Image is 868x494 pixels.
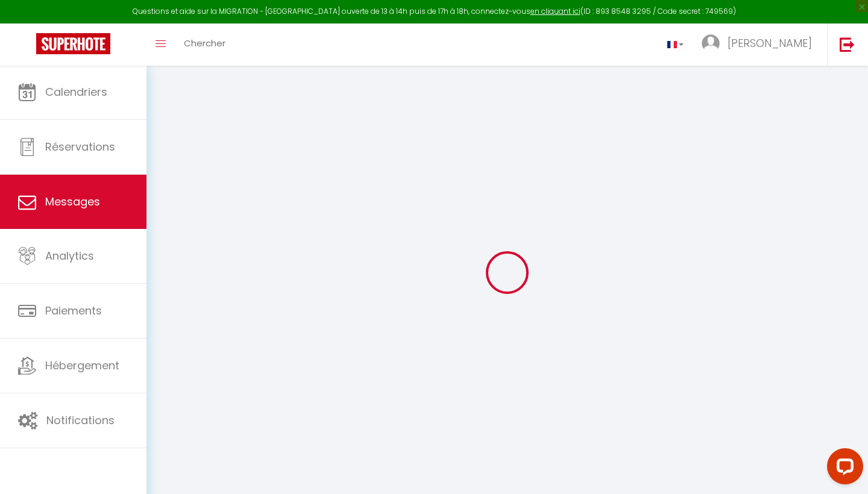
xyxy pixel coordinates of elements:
[46,413,115,428] span: Notifications
[45,358,119,373] span: Hébergement
[36,33,110,54] img: Super Booking
[45,303,102,318] span: Paiements
[530,6,580,16] a: en cliquant ici
[728,36,812,51] span: [PERSON_NAME]
[702,34,720,52] img: ...
[693,23,827,66] a: ... [PERSON_NAME]
[840,37,855,52] img: logout
[175,23,234,66] a: Chercher
[184,37,225,49] span: Chercher
[45,84,107,99] span: Calendriers
[817,443,868,494] iframe: LiveChat chat widget
[45,139,115,154] span: Réservations
[45,194,100,209] span: Messages
[45,248,94,263] span: Analytics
